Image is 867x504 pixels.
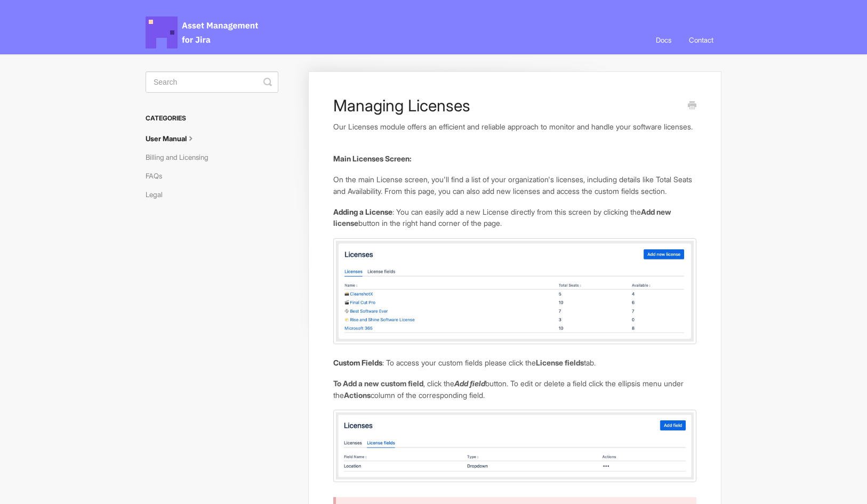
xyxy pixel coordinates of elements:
[333,357,696,369] p: : To access your custom fields please click the tab.
[333,238,696,344] img: file-42Hoaol4Sj.jpg
[146,17,260,48] span: Asset Management for Jira Docs
[344,391,371,400] b: Actions
[333,358,382,367] strong: Custom Fields
[454,379,485,388] b: Add field
[333,96,680,115] h1: Managing Licenses
[688,100,696,112] a: Print this Article
[146,149,216,166] a: Billing and Licensing
[333,378,696,401] p: , click the button. To edit or delete a field click the ellipsis menu under the column of the cor...
[146,109,278,128] h3: Categories
[333,410,696,482] img: file-MqFPEDZttU.jpg
[146,186,171,203] a: Legal
[146,167,170,184] a: FAQs
[146,71,278,93] input: Search
[648,26,679,54] a: Docs
[146,130,204,147] a: User Manual
[681,26,721,54] a: Contact
[333,174,696,197] p: On the main License screen, you'll find a list of your organization's licenses, including details...
[333,206,696,229] p: : You can easily add a new License directly from this screen by clicking the button in the right ...
[333,207,392,216] strong: Adding a License
[333,379,423,388] b: To Add a new custom field
[333,154,412,163] strong: Main Licenses Screen:
[333,121,696,133] p: Our Licenses module offers an efficient and reliable approach to monitor and handle your software...
[536,358,584,367] b: License fields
